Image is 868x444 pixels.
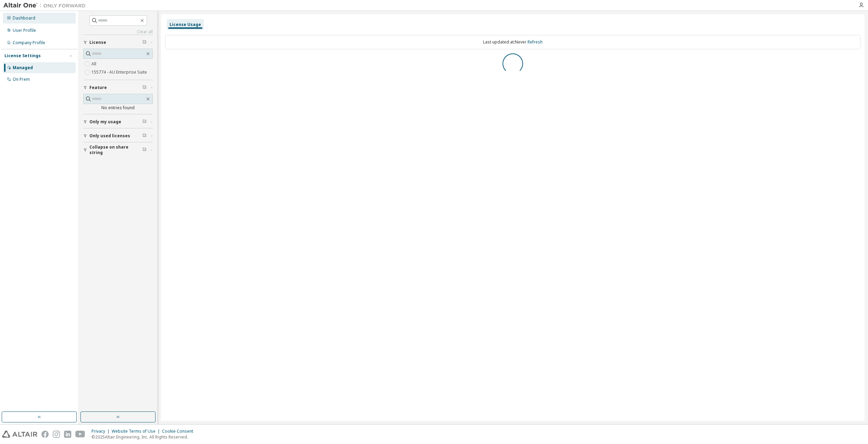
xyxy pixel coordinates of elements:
[142,133,147,139] span: Clear filter
[170,22,201,27] div: License Usage
[13,15,35,21] div: Dashboard
[142,147,147,153] span: Clear filter
[64,431,71,438] img: linkedin.svg
[4,53,41,59] div: License Settings
[112,429,162,434] div: Website Terms of Use
[142,119,147,125] span: Clear filter
[91,68,148,76] label: 155774 - AU Enterprise Suite
[83,35,153,50] button: License
[83,80,153,95] button: Feature
[83,128,153,143] button: Only used licenses
[89,144,142,155] span: Collapse on share string
[142,85,147,90] span: Clear filter
[91,434,197,440] p: © 2025 Altair Engineering, Inc. All Rights Reserved.
[165,35,860,49] div: Last updated at: Never
[83,142,153,157] button: Collapse on share string
[89,119,121,125] span: Only my usage
[528,39,543,45] a: Refresh
[13,77,30,82] div: On Prem
[53,431,60,438] img: instagram.svg
[83,105,153,111] div: No entries found
[83,114,153,129] button: Only my usage
[142,40,147,45] span: Clear filter
[2,431,37,438] img: altair_logo.svg
[3,2,89,9] img: Altair One
[13,65,33,71] div: Managed
[75,431,85,438] img: youtube.svg
[162,429,197,434] div: Cookie Consent
[89,85,107,90] span: Feature
[91,429,112,434] div: Privacy
[89,133,130,139] span: Only used licenses
[83,29,153,35] a: Clear all
[89,40,106,45] span: License
[13,28,36,33] div: User Profile
[13,40,45,46] div: Company Profile
[41,431,49,438] img: facebook.svg
[91,60,98,68] label: All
